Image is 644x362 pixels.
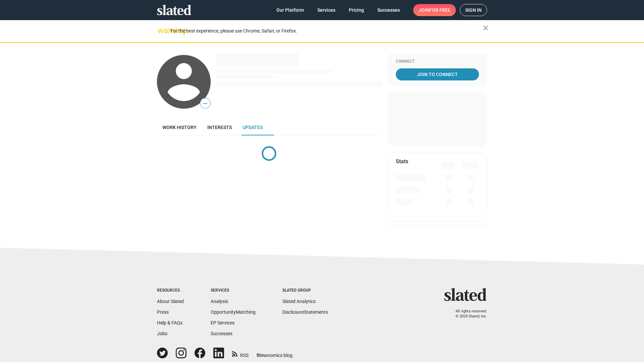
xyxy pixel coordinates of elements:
span: — [200,99,210,108]
mat-icon: warning [158,26,166,35]
span: Sign in [465,4,482,16]
a: filmonomics blog [257,347,292,359]
div: Slated Group [282,288,328,293]
a: Analysis [211,299,228,304]
span: Pricing [349,4,364,16]
div: Connect [396,59,479,64]
div: Services [211,288,256,293]
span: Work history [162,125,197,130]
a: Interests [202,119,237,135]
a: RSS [232,348,249,359]
a: Join To Connect [396,68,479,80]
a: Successes [372,4,405,16]
span: Join To Connect [397,68,478,80]
mat-card-title: Stats [396,158,408,165]
a: EP Services [211,320,234,325]
a: Our Platform [271,4,309,16]
a: Work history [157,119,202,135]
a: Press [157,309,169,315]
a: OpportunityMatching [211,309,256,315]
a: Jobs [157,331,167,336]
span: for free [429,4,450,16]
a: DisclosureStatements [282,309,328,315]
span: Join [419,4,450,16]
span: Interests [207,125,232,130]
span: Successes [377,4,400,16]
a: Slated Analytics [282,299,316,304]
a: Successes [211,331,232,336]
a: Joinfor free [413,4,456,16]
a: Help & FAQs [157,320,182,325]
mat-icon: close [482,24,490,32]
a: Sign in [460,4,487,16]
div: Resources [157,288,184,293]
a: Services [312,4,341,16]
a: Updates [237,119,268,135]
div: For the best experience, please use Chrome, Safari, or Firefox. [170,26,483,36]
a: About Slated [157,299,184,304]
span: film [257,353,265,358]
span: Services [317,4,335,16]
span: Our Platform [276,4,304,16]
p: All rights reserved. © 2025 Slated, Inc. [448,309,487,319]
span: Updates [243,125,263,130]
a: Pricing [343,4,369,16]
